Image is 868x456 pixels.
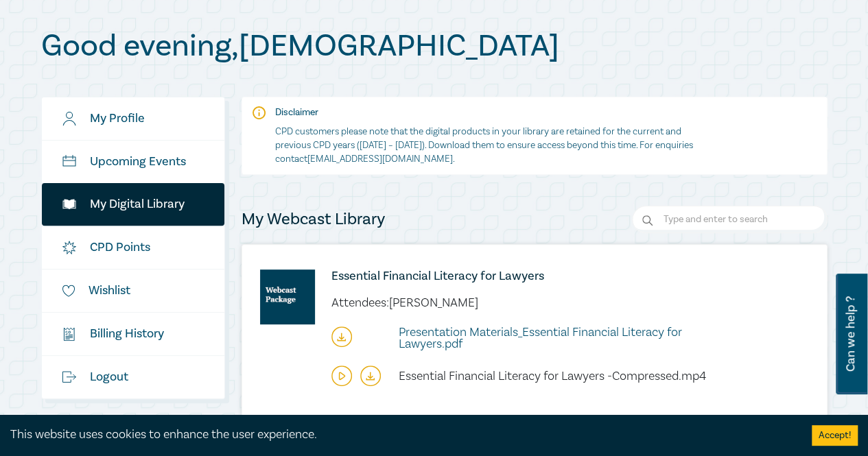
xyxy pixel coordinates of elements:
a: CPD Points [42,226,225,269]
a: Logout [42,356,225,398]
span: Presentation Materials_Essential Financial Literacy for Lawyers.pdf [399,324,682,352]
div: This website uses cookies to enhance the user experience. [10,426,791,444]
li: Attendees: [PERSON_NAME] [331,297,478,309]
a: $Billing History [42,313,225,355]
a: Essential Financial Literacy for Lawyers -Compressed.mp4 [399,370,706,382]
a: Presentation Materials_Essential Financial Literacy for Lawyers.pdf [399,326,744,350]
a: Upcoming Events [42,141,225,183]
input: Search [632,206,828,233]
a: My Digital Library [42,183,225,226]
span: Can we help ? [844,282,857,386]
a: Essential Financial Literacy for Lawyers [331,269,744,283]
p: CPD customers please note that the digital products in your library are retained for the current ... [275,125,697,166]
strong: Disclaimer [275,106,318,119]
button: Accept cookies [812,425,858,446]
a: My Profile [42,97,225,140]
h4: My Webcast Library [242,208,385,230]
a: Wishlist [42,269,225,312]
img: online-intensive-(to-download) [260,269,315,324]
span: Essential Financial Literacy for Lawyers -Compressed.mp4 [399,368,706,384]
tspan: $ [65,330,68,336]
h1: Good evening , [DEMOGRAPHIC_DATA] [41,28,828,64]
a: [EMAIL_ADDRESS][DOMAIN_NAME] [307,153,453,165]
